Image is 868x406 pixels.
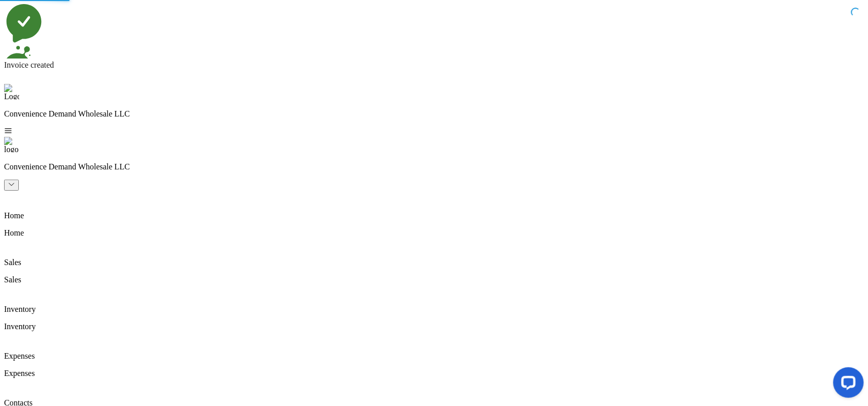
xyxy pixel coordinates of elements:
[4,109,864,119] p: Convenience Demand Wholesale LLC
[4,61,54,69] span: Invoice created
[4,369,35,378] span: Expenses
[4,211,864,220] p: Home
[4,258,864,267] p: Sales
[4,352,864,361] p: Expenses
[4,84,19,99] img: Logo
[4,305,864,314] p: Inventory
[4,137,19,152] img: logo
[825,363,868,406] iframe: LiveChat chat widget
[4,162,864,171] p: Convenience Demand Wholesale LLC
[4,275,21,284] span: Sales
[4,322,36,331] span: Inventory
[4,228,24,237] span: Home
